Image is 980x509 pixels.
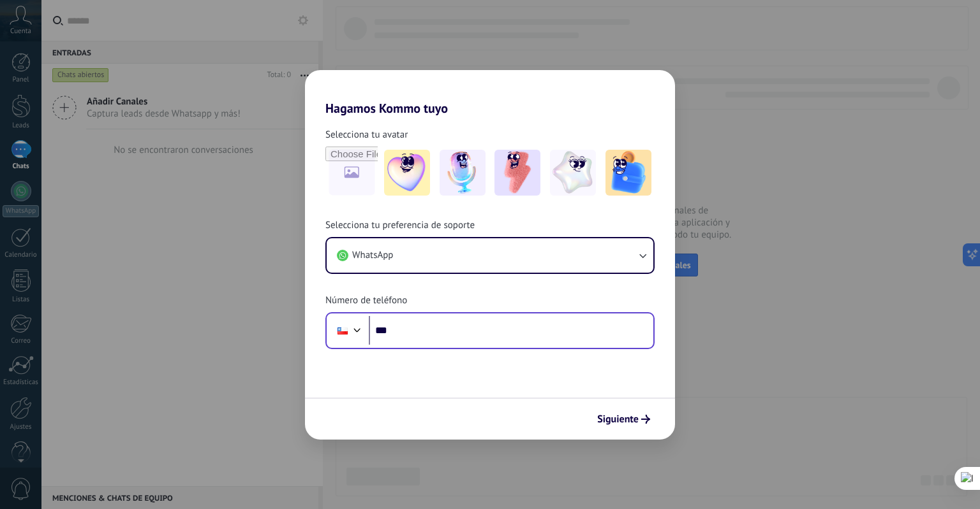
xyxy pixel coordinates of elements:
div: Chile: + 56 [330,317,355,344]
span: Selecciona tu avatar [325,129,408,141]
span: Número de teléfono [325,294,407,307]
img: -5.jpeg [605,150,651,196]
h2: Hagamos Kommo tuyo [305,70,675,116]
img: -3.jpeg [494,150,540,196]
img: -1.jpeg [384,150,430,196]
button: Siguiente [591,408,656,430]
button: WhatsApp [327,238,653,273]
span: Siguiente [597,415,639,424]
span: WhatsApp [352,249,393,262]
img: -2.jpeg [440,150,486,196]
span: Selecciona tu preferencia de soporte [325,219,475,232]
img: -4.jpeg [550,150,596,196]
